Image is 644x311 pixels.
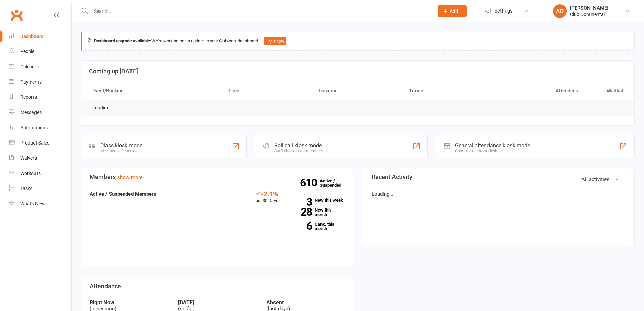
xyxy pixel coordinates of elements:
input: Search... [89,6,429,16]
a: Workouts [9,166,71,181]
h3: Recent Activity [372,174,626,180]
th: Waitlist [584,82,629,99]
a: 610Active / Suspended [320,174,350,193]
h3: Members [90,174,344,180]
div: Club Continental [570,11,609,17]
div: Product Sales [20,140,49,146]
button: Add [438,5,467,17]
span: Add [450,8,458,14]
strong: 28 [288,207,312,217]
h3: Attendance [90,283,344,290]
p: Loading... [372,190,626,198]
strong: Dashboard upgrade available: [94,38,151,43]
a: Payments [9,74,71,90]
div: Reports [20,94,37,100]
div: Calendar [20,64,39,69]
a: Product Sales [9,135,71,151]
th: Time [222,82,313,99]
div: Automations [20,125,48,130]
th: Attendees [494,82,584,99]
strong: Active / Suspended Members [90,191,157,197]
a: Automations [9,120,71,135]
strong: 610 [300,178,320,188]
div: AD [553,4,567,18]
strong: Right Now [90,299,168,306]
a: Calendar [9,59,71,74]
div: What's New [20,201,45,206]
div: [PERSON_NAME] [570,5,609,11]
span: Settings [494,3,513,19]
th: Event/Booking [86,82,222,99]
a: People [9,44,71,59]
a: Dashboard [9,29,71,44]
div: Waivers [20,155,37,161]
td: Loading... [86,100,120,116]
h3: Coming up [DATE] [89,68,627,75]
strong: [DATE] [178,299,256,306]
div: We're working on an update to your Clubworx dashboard. [81,32,635,51]
button: All activities [574,174,626,185]
div: Last 30 Days [253,190,278,204]
div: Tasks [20,186,32,191]
a: 6Canx. this month [288,222,344,231]
strong: 3 [288,197,312,207]
div: Great for the front desk [455,149,530,153]
a: Messages [9,105,71,120]
div: Member self check-in [100,149,142,153]
div: Roll call kiosk mode [274,142,323,149]
span: All activities [581,176,610,182]
div: Dashboard [20,34,44,39]
a: What's New [9,196,71,212]
th: Trainer [403,82,494,99]
div: Workouts [20,171,41,176]
a: 3New this week [288,198,344,202]
button: Try it now [264,37,286,45]
strong: Absent [266,299,344,306]
a: Waivers [9,151,71,166]
div: Messages [20,110,42,115]
div: General attendance kiosk mode [455,142,530,149]
div: Staff check-in for members [274,149,323,153]
a: 28New this month [288,208,344,217]
th: Location [313,82,403,99]
div: Class kiosk mode [100,142,142,149]
strong: 6 [288,221,312,231]
a: show more [117,174,143,180]
a: Clubworx [8,7,25,24]
a: Reports [9,90,71,105]
div: Payments [20,79,42,85]
a: Tasks [9,181,71,196]
div: People [20,49,34,54]
div: -2.1% [253,190,278,197]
